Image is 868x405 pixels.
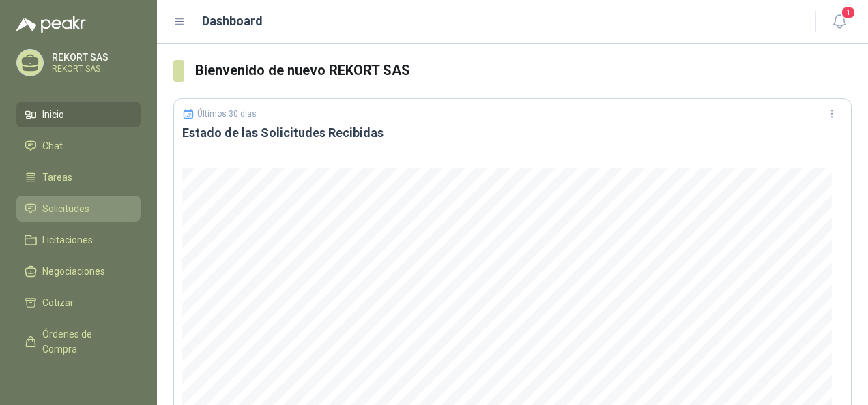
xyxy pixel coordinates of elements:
span: Cotizar [42,295,74,310]
a: Tareas [16,164,141,190]
span: Tareas [42,170,72,185]
span: Chat [42,138,63,153]
a: Inicio [16,102,141,127]
a: Chat [16,133,141,159]
img: Logo peakr [16,16,86,33]
a: Licitaciones [16,227,141,253]
span: Inicio [42,107,64,122]
span: Órdenes de Compra [42,327,128,357]
button: 1 [827,10,852,34]
a: Cotizar [16,290,141,316]
p: REKORT SAS [52,52,137,62]
span: Negociaciones [42,264,105,279]
h1: Dashboard [202,12,263,31]
a: Negociaciones [16,258,141,284]
a: Solicitudes [16,196,141,222]
p: REKORT SAS [52,65,137,73]
h3: Bienvenido de nuevo REKORT SAS [195,60,852,81]
span: 1 [841,6,856,19]
a: Órdenes de Compra [16,321,141,362]
h3: Estado de las Solicitudes Recibidas [182,125,843,141]
p: Últimos 30 días [197,109,257,119]
a: Remisiones [16,367,141,393]
span: Solicitudes [42,201,89,216]
span: Licitaciones [42,232,93,247]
